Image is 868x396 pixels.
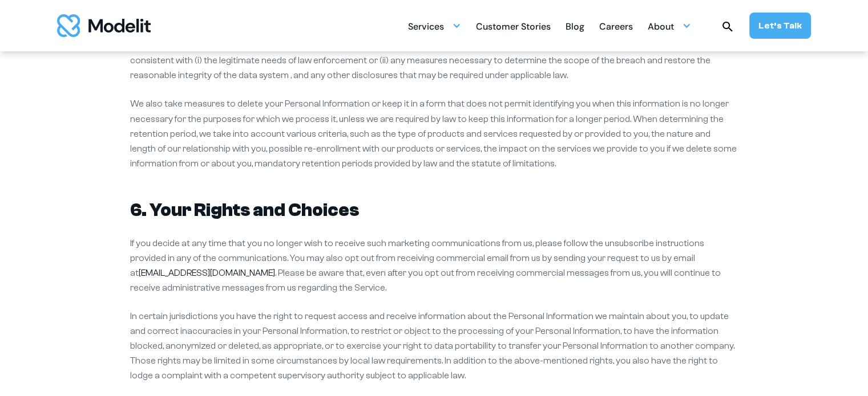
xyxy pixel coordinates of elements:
img: modelit logo [57,14,151,37]
a: Let’s Talk [749,13,811,39]
div: Services [408,17,444,39]
a: Careers [599,15,633,37]
div: Services [408,15,461,37]
div: Customer Stories [476,17,551,39]
div: About [648,17,674,39]
a: home [57,14,151,37]
h2: 6. Your Rights and Choices [130,198,738,222]
p: In certain jurisdictions you have the right to request access and receive information about the P... [130,308,738,382]
a: [EMAIL_ADDRESS][DOMAIN_NAME] [139,267,275,277]
p: We also take measures to delete your Personal Information or keep it in a form that does not perm... [130,96,738,170]
div: Careers [599,17,633,39]
div: Let’s Talk [758,19,802,32]
div: Blog [566,17,584,39]
div: About [648,15,691,37]
p: If you decide at any time that you no longer wish to receive such marketing communications from u... [130,235,738,295]
p: We will make any legally-required disclosures of any breach of the security, confidentiality, or ... [130,23,738,83]
a: Customer Stories [476,15,551,37]
a: Blog [566,15,584,37]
